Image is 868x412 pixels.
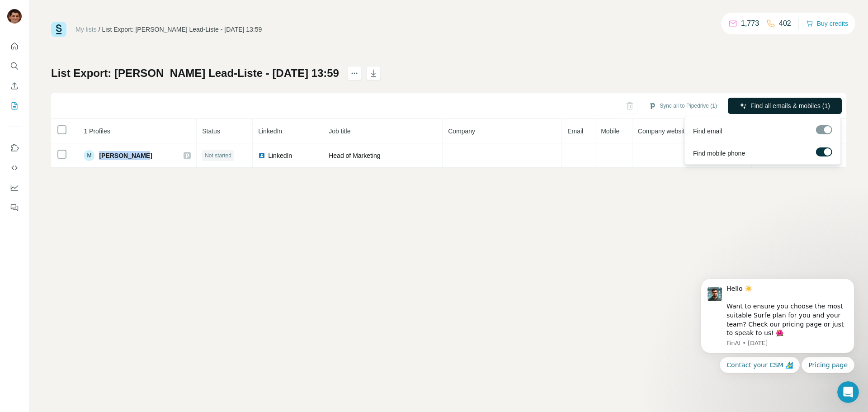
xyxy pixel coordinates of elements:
a: My lists [75,26,97,33]
button: Feedback [7,199,22,216]
div: M [84,150,94,161]
span: Find all emails & mobiles (1) [750,101,830,110]
img: Avatar [7,9,22,24]
button: Quick start [7,38,22,54]
span: Head of Marketing [329,152,380,159]
span: Job title [329,128,350,135]
span: Mobile [601,128,619,135]
button: actions [347,66,362,81]
iframe: Intercom notifications message [687,249,868,388]
button: Use Surfe on LinkedIn [7,140,22,156]
span: Find mobile phone [693,149,745,158]
button: Search [7,58,22,74]
span: Email [567,128,583,135]
li: / [99,25,100,34]
button: Buy credits [806,17,848,30]
span: 1 Profiles [84,128,110,135]
span: Status [202,128,220,135]
iframe: Intercom live chat [837,381,859,403]
span: [PERSON_NAME] [99,151,152,160]
span: Not started [205,152,231,160]
img: Surfe Logo [51,22,66,37]
p: 402 [779,18,791,29]
span: Company website [638,128,688,135]
h1: List Export: [PERSON_NAME] Lead-Liste - [DATE] 13:59 [51,66,339,81]
span: Company [448,128,475,135]
button: My lists [7,98,22,114]
span: Find email [693,127,722,136]
span: LinkedIn [258,128,282,135]
button: Dashboard [7,180,22,196]
button: Sync all to Pipedrive (1) [642,99,723,113]
img: LinkedIn logo [258,152,265,159]
button: Enrich CSV [7,78,22,94]
p: 1,773 [741,18,759,29]
div: List Export: [PERSON_NAME] Lead-Liste - [DATE] 13:59 [102,25,262,34]
button: Find all emails & mobiles (1) [728,98,842,114]
button: Use Surfe API [7,160,22,176]
span: LinkedIn [268,151,292,160]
